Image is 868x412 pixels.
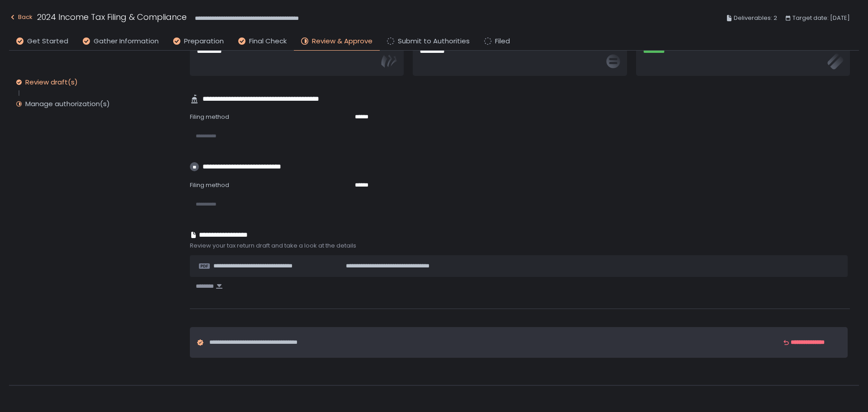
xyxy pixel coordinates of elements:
[37,11,187,23] h1: 2024 Income Tax Filing & Compliance
[190,242,850,250] span: Review your tax return draft and take a look at the details
[398,36,470,47] span: Submit to Authorities
[249,36,287,47] span: Final Check
[9,12,33,23] div: Back
[734,13,777,23] span: Deliverables: 2
[495,36,510,47] span: Filed
[9,11,33,26] button: Back
[27,36,68,47] span: Get Started
[190,181,229,189] span: Filing method
[793,13,850,23] span: Target date: [DATE]
[184,36,224,47] span: Preparation
[312,36,373,47] span: Review & Approve
[190,112,229,121] span: Filing method
[25,99,110,108] div: Manage authorization(s)
[94,36,159,47] span: Gather Information
[25,78,78,87] div: Review draft(s)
